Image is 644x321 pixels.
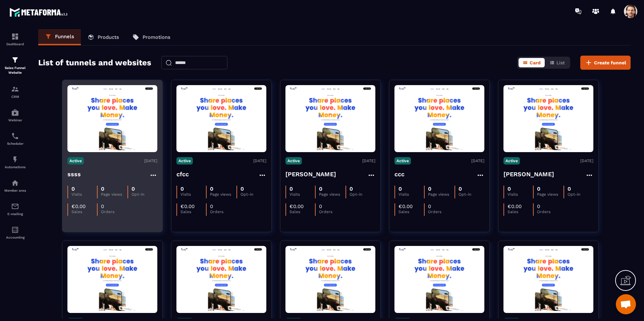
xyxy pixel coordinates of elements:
[503,87,593,150] img: image
[2,104,29,127] a: automationsautomationsWebinar
[11,202,19,210] img: email
[580,158,593,163] p: [DATE]
[398,186,402,192] p: 0
[503,170,554,179] h4: [PERSON_NAME]
[253,158,266,163] p: [DATE]
[285,87,375,150] img: image
[71,186,75,192] p: 0
[350,186,353,192] p: 0
[98,34,119,40] p: Products
[55,34,74,40] p: Funnels
[101,203,104,209] p: 0
[503,157,520,165] p: Active
[428,186,431,192] p: 0
[176,248,266,311] img: image
[285,157,302,165] p: Active
[38,29,81,45] a: Funnels
[11,155,19,164] img: automations
[2,150,29,174] a: automationsautomationsAutomations
[210,192,236,197] p: Page views
[71,209,97,214] p: Sales
[616,294,636,314] div: Ouvrir le chat
[2,118,29,122] p: Webinar
[2,197,29,221] a: emailemailE-mailing
[131,186,135,192] p: 0
[2,142,29,145] p: Scheduler
[101,192,127,197] p: Page views
[176,87,266,150] img: image
[398,203,413,209] p: €0.00
[319,209,344,214] p: Orders
[568,186,571,192] p: 0
[285,248,375,311] img: image
[101,209,126,214] p: Orders
[2,42,29,46] p: Dashboard
[580,56,631,70] button: Create funnel
[519,58,545,67] button: Card
[180,209,206,214] p: Sales
[362,158,375,163] p: [DATE]
[180,186,184,192] p: 0
[471,158,484,163] p: [DATE]
[101,186,104,192] p: 0
[2,165,29,169] p: Automations
[350,192,375,197] p: Opt-in
[11,179,19,187] img: automations
[131,192,157,197] p: Opt-in
[594,59,626,66] span: Create funnel
[176,170,189,179] h4: cfcc
[126,29,177,45] a: Promotions
[2,95,29,99] p: CRM
[507,209,533,214] p: Sales
[71,192,97,197] p: Visits
[289,209,315,214] p: Sales
[2,27,29,51] a: formationformationDashboard
[459,192,484,197] p: Opt-in
[537,186,540,192] p: 0
[240,186,244,192] p: 0
[2,236,29,239] p: Accounting
[240,192,266,197] p: Opt-in
[210,203,213,209] p: 0
[394,170,405,179] h4: ccc
[537,192,563,197] p: Page views
[67,157,84,165] p: Active
[11,56,19,64] img: formation
[507,192,533,197] p: Visits
[81,29,126,45] a: Products
[556,60,565,65] span: List
[285,170,336,179] h4: [PERSON_NAME]
[143,34,170,40] p: Promotions
[289,203,304,209] p: €0.00
[180,192,206,197] p: Visits
[11,33,19,41] img: formation
[11,226,19,234] img: accountant
[398,209,424,214] p: Sales
[394,87,484,150] img: image
[319,186,322,192] p: 0
[319,203,322,209] p: 0
[503,248,593,311] img: image
[507,186,511,192] p: 0
[67,248,157,311] img: image
[2,189,29,192] p: Member area
[180,203,195,209] p: €0.00
[428,203,431,209] p: 0
[11,132,19,140] img: scheduler
[394,248,484,311] img: image
[2,174,29,197] a: automationsautomationsMember area
[67,170,81,179] h4: ssss
[289,186,293,192] p: 0
[176,157,193,165] p: Active
[289,192,315,197] p: Visits
[2,80,29,104] a: formationformationCRM
[11,109,19,117] img: automations
[568,192,593,197] p: Opt-in
[319,192,345,197] p: Page views
[210,186,213,192] p: 0
[537,203,540,209] p: 0
[2,212,29,216] p: E-mailing
[428,209,453,214] p: Orders
[67,87,157,150] img: image
[398,192,424,197] p: Visits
